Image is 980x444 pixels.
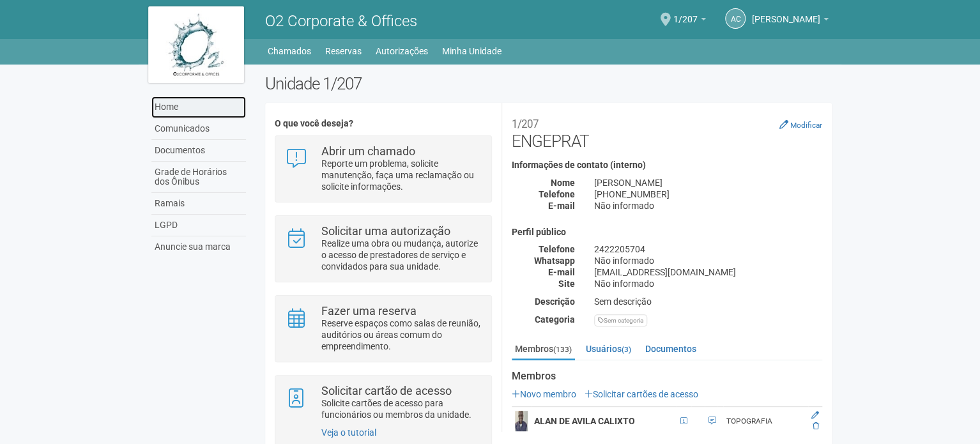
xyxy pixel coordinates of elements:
strong: Solicitar cartão de acesso [321,384,452,397]
div: [EMAIL_ADDRESS][DOMAIN_NAME] [585,266,832,278]
img: user.png [515,411,528,431]
strong: Categoria [535,314,575,325]
small: (133) [553,345,572,354]
strong: Telefone [539,189,575,199]
strong: Descrição [535,296,575,307]
a: Anuncie sua marca [151,236,246,257]
a: [PERSON_NAME] [752,16,829,26]
h2: Unidade 1/207 [265,74,832,93]
a: Editar membro [811,411,819,420]
a: Usuários(3) [583,339,634,358]
a: Chamados [268,42,311,60]
a: AC [725,8,746,29]
a: Autorizações [376,42,428,60]
a: 1/207 [673,16,706,26]
a: LGPD [151,215,246,236]
a: Reservas [325,42,362,60]
a: Solicitar cartões de acesso [585,389,698,399]
h4: Perfil público [512,227,822,237]
a: Documentos [642,339,700,358]
p: Realize uma obra ou mudança, autorize o acesso de prestadores de serviço e convidados para sua un... [321,238,482,272]
p: Reserve espaços como salas de reunião, auditórios ou áreas comum do empreendimento. [321,318,482,352]
span: Andréa Cunha [752,2,820,24]
a: Veja o tutorial [321,427,376,438]
p: Solicite cartões de acesso para funcionários ou membros da unidade. [321,397,482,420]
div: [PERSON_NAME] [585,177,832,188]
strong: Whatsapp [534,256,575,266]
a: Modificar [779,119,822,130]
img: logo.jpg [148,6,244,83]
strong: Telefone [539,244,575,254]
small: (3) [622,345,631,354]
a: Novo membro [512,389,576,399]
a: Documentos [151,140,246,162]
div: Não informado [585,255,832,266]
strong: Site [558,279,575,289]
div: 2422205704 [585,243,832,255]
strong: ALAN DE AVILA CALIXTO [534,416,635,426]
a: Solicitar cartão de acesso Solicite cartões de acesso para funcionários ou membros da unidade. [285,385,481,420]
a: Membros(133) [512,339,575,360]
div: Não informado [585,278,832,289]
strong: Membros [512,371,822,382]
small: Modificar [790,121,822,130]
small: 1/207 [512,118,539,130]
strong: Nome [551,178,575,188]
strong: E-mail [548,267,575,277]
a: Excluir membro [813,422,819,431]
a: Minha Unidade [442,42,501,60]
div: TOPOGRAFIA [726,416,805,427]
a: Comunicados [151,118,246,140]
h4: O que você deseja? [275,119,491,128]
div: Não informado [585,200,832,211]
span: O2 Corporate & Offices [265,12,417,30]
div: Sem descrição [585,296,832,307]
h2: ENGEPRAT [512,112,822,151]
p: Reporte um problema, solicite manutenção, faça uma reclamação ou solicite informações. [321,158,482,192]
div: [PHONE_NUMBER] [585,188,832,200]
h4: Informações de contato (interno) [512,160,822,170]
a: Fazer uma reserva Reserve espaços como salas de reunião, auditórios ou áreas comum do empreendime... [285,305,481,352]
a: Abrir um chamado Reporte um problema, solicite manutenção, faça uma reclamação ou solicite inform... [285,146,481,192]
div: Sem categoria [594,314,647,326]
a: Home [151,96,246,118]
strong: Solicitar uma autorização [321,224,450,238]
a: Grade de Horários dos Ônibus [151,162,246,193]
a: Ramais [151,193,246,215]
strong: E-mail [548,201,575,211]
a: Solicitar uma autorização Realize uma obra ou mudança, autorize o acesso de prestadores de serviç... [285,226,481,272]
strong: Abrir um chamado [321,144,415,158]
strong: Fazer uma reserva [321,304,417,318]
span: 1/207 [673,2,698,24]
